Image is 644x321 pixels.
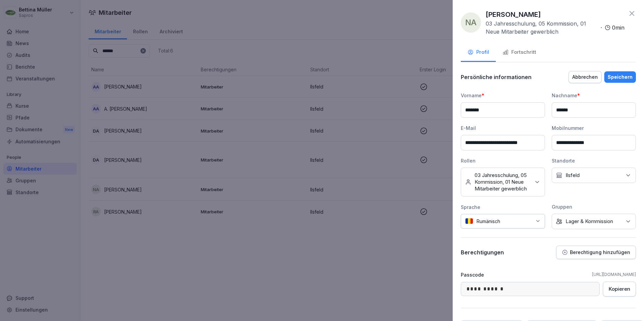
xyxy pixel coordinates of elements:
p: 03 Jahresschulung, 05 Kommission, 01 Neue Mitarbeiter gewerblich [486,20,598,36]
div: Standorte [552,157,636,164]
div: Kopieren [609,285,630,293]
div: Profil [468,48,489,56]
div: Speichern [608,73,633,81]
p: Lager & Kommission [566,218,613,225]
div: Rumänisch [461,214,545,228]
p: [PERSON_NAME] [486,9,541,20]
p: Passcode [461,271,484,278]
button: Abbrechen [569,71,602,83]
div: Sprache [461,204,545,211]
button: Berechtigung hinzufügen [556,246,636,259]
p: Persönliche informationen [461,74,532,80]
div: E-Mail [461,124,545,132]
a: [URL][DOMAIN_NAME] [592,272,636,278]
div: Nachname [552,92,636,99]
div: Mobilnummer [552,124,636,132]
p: 0 min [612,24,624,32]
div: Vorname [461,92,545,99]
div: Abbrechen [572,73,598,81]
div: Gruppen [552,203,636,210]
button: Speichern [604,71,636,83]
p: Berechtigungen [461,249,504,256]
button: Fortschritt [496,44,543,62]
button: Profil [461,44,496,62]
div: Rollen [461,157,545,164]
div: · [486,20,624,36]
p: Berechtigung hinzufügen [570,250,630,255]
button: Kopieren [603,282,636,296]
div: Fortschritt [503,48,536,56]
p: 03 Jahresschulung, 05 Kommission, 01 Neue Mitarbeiter gewerblich [475,172,530,192]
div: NA [461,12,481,33]
img: ro.svg [465,218,473,224]
p: Ilsfeld [566,172,580,179]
